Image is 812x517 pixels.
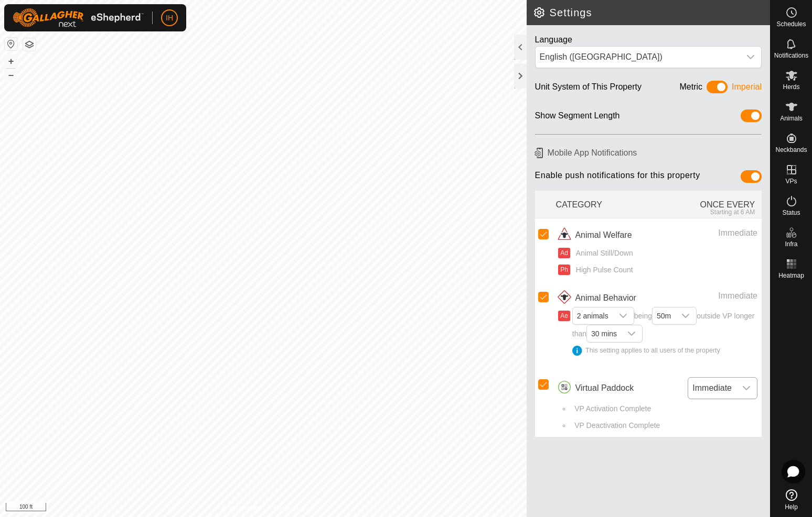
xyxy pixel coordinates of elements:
[535,34,762,46] div: Language
[556,290,573,306] img: animal behavior icon
[5,38,17,50] button: Reset Map
[5,69,17,81] button: –
[771,485,812,514] a: Help
[558,311,570,321] button: Ae
[572,312,757,356] span: being outside VP longer than
[782,210,800,216] span: Status
[558,265,570,275] button: Ph
[535,109,620,126] div: Show Segment Length
[613,307,634,324] div: dropdown trigger
[659,193,762,216] div: ONCE EVERY
[732,81,762,97] div: Imperial
[556,227,573,244] img: animal welfare icon
[780,115,803,122] span: Animals
[573,307,613,324] span: 2 animals
[621,325,642,342] div: dropdown trigger
[774,52,808,59] span: Notifications
[783,84,799,90] span: Herds
[540,51,736,63] div: English ([GEOGRAPHIC_DATA])
[575,229,632,241] span: Animal Welfare
[556,380,573,397] img: virtual paddocks icon
[222,503,261,513] a: Privacy Policy
[166,13,173,24] span: IH
[558,248,570,258] button: Ad
[572,265,633,276] span: High Pulse Count
[674,227,757,239] div: Immediate
[775,147,807,153] span: Neckbands
[575,382,634,394] span: Virtual Paddock
[674,290,757,302] div: Immediate
[785,241,797,247] span: Infra
[533,6,770,19] h2: Settings
[571,403,651,414] span: VP Activation Complete
[778,272,804,279] span: Heatmap
[273,503,304,513] a: Contact Us
[5,55,17,68] button: +
[736,378,757,399] div: dropdown trigger
[785,504,798,510] span: Help
[535,170,700,186] span: Enable push notifications for this property
[653,307,675,324] span: 50m
[776,21,806,27] span: Schedules
[785,178,797,184] span: VPs
[659,208,755,216] div: Starting at 6 AM
[572,346,757,356] div: This setting applies to all users of the property
[680,81,703,97] div: Metric
[556,193,659,216] div: CATEGORY
[23,38,36,51] button: Map Layers
[13,8,144,27] img: Gallagher Logo
[536,47,740,68] span: English (US)
[531,144,766,162] h6: Mobile App Notifications
[571,420,660,431] span: VP Deactivation Complete
[575,292,636,304] span: Animal Behavior
[688,378,736,399] span: Immediate
[572,248,633,259] span: Animal Still/Down
[675,307,696,324] div: dropdown trigger
[587,325,621,342] span: 30 mins
[535,81,642,97] div: Unit System of This Property
[740,47,761,68] div: dropdown trigger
